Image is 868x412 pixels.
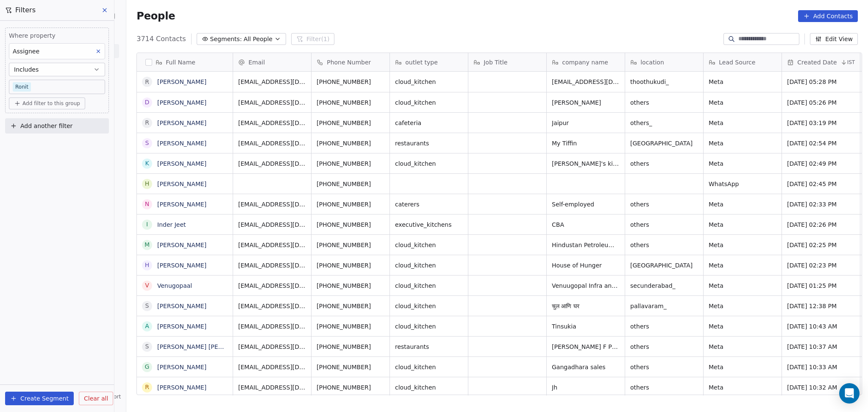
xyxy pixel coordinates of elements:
span: [EMAIL_ADDRESS][DOMAIN_NAME] [238,302,306,310]
span: Segments: [210,35,242,44]
span: [EMAIL_ADDRESS][DOMAIN_NAME] [238,363,306,371]
span: Hindustan Petroleum Corporation Limited [552,241,620,249]
span: [EMAIL_ADDRESS][DOMAIN_NAME] [238,119,306,127]
span: [EMAIL_ADDRESS][DOMAIN_NAME] [238,139,306,148]
span: cloud_kitchen [395,261,463,270]
span: Meta [709,261,776,270]
span: [DATE] 10:43 AM [787,322,855,331]
span: 3714 Contacts [136,34,186,44]
span: Meta [709,78,776,86]
div: S [145,139,149,148]
span: cloud_kitchen [395,281,463,290]
span: others [630,241,698,249]
span: [DATE] 01:25 PM [787,281,855,290]
span: [DATE] 05:28 PM [787,78,855,86]
div: H [145,261,150,270]
div: Created DateIST [782,53,860,71]
span: secunderabad_ [630,281,698,290]
div: S [145,342,149,351]
span: [DATE] 10:32 AM [787,383,855,392]
a: [PERSON_NAME] [157,78,206,85]
span: others [630,200,698,209]
span: cloud_kitchen [395,302,463,310]
span: Jaipur [552,119,620,127]
span: others [630,220,698,229]
div: R [145,78,149,86]
span: [DATE] 10:37 AM [787,342,855,351]
a: [PERSON_NAME] [157,201,206,208]
span: [PHONE_NUMBER] [317,281,384,290]
span: [PHONE_NUMBER] [317,139,384,148]
a: Inder Jeet [157,221,186,228]
span: restaurants [395,342,463,351]
span: others [630,159,698,168]
span: [EMAIL_ADDRESS][DOMAIN_NAME] [238,159,306,168]
span: [PHONE_NUMBER] [317,241,384,249]
span: चुल आणि घर [552,302,620,310]
span: Created Date [797,58,837,67]
span: Meta [709,281,776,290]
button: Add Contacts [798,10,858,22]
span: [PERSON_NAME] [552,98,620,107]
span: Jh [552,383,620,392]
span: others [630,383,698,392]
a: [PERSON_NAME] [PERSON_NAME] [157,343,258,350]
span: others [630,98,698,107]
span: People [136,10,175,22]
span: [EMAIL_ADDRESS][DOMAIN_NAME] [238,78,306,86]
span: [EMAIL_ADDRESS][DOMAIN_NAME] [238,322,306,331]
div: M [145,240,150,249]
div: H [145,179,150,188]
span: [DATE] 02:33 PM [787,200,855,209]
span: Meta [709,241,776,249]
span: Meta [709,342,776,351]
span: [GEOGRAPHIC_DATA] [630,139,698,148]
div: R [145,383,149,392]
span: [DATE] 12:38 PM [787,302,855,310]
span: [PHONE_NUMBER] [317,220,384,229]
span: Self-employed [552,200,620,209]
span: Meta [709,139,776,148]
button: Edit View [810,33,858,45]
div: G [145,362,150,371]
div: Full Name [137,53,233,71]
div: K [145,159,149,168]
span: others [630,363,698,371]
span: pallavaram_ [630,302,698,310]
span: location [640,58,664,67]
span: cloud_kitchen [395,383,463,392]
span: others [630,322,698,331]
span: [EMAIL_ADDRESS][DOMAIN_NAME] [238,220,306,229]
span: Tinsukia [552,322,620,331]
span: [EMAIL_ADDRESS][DOMAIN_NAME] [238,342,306,351]
span: others [630,342,698,351]
span: caterers [395,200,463,209]
span: [EMAIL_ADDRESS][DOMAIN_NAME] [238,241,306,249]
span: [PHONE_NUMBER] [317,180,384,188]
a: [PERSON_NAME] [157,140,206,147]
span: [EMAIL_ADDRESS][DOMAIN_NAME] [238,281,306,290]
span: [DATE] 02:26 PM [787,220,855,229]
span: Meta [709,98,776,107]
span: Meta [709,220,776,229]
span: IST [847,59,855,66]
span: [DATE] 02:45 PM [787,180,855,188]
span: House of Hunger [552,261,620,270]
a: [PERSON_NAME] [157,384,206,391]
a: [PERSON_NAME] [157,242,206,248]
span: executive_kitchens [395,220,463,229]
a: [PERSON_NAME] [157,160,206,167]
span: cloud_kitchen [395,78,463,86]
span: cloud_kitchen [395,363,463,371]
span: [PHONE_NUMBER] [317,383,384,392]
span: [DATE] 02:49 PM [787,159,855,168]
a: [PERSON_NAME] [157,303,206,309]
span: CBA [552,220,620,229]
span: Meta [709,383,776,392]
div: N [145,200,149,209]
span: company name [562,58,608,67]
span: All People [244,35,273,44]
span: restaurants [395,139,463,148]
span: WhatsApp [709,180,776,188]
span: [PHONE_NUMBER] [317,159,384,168]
